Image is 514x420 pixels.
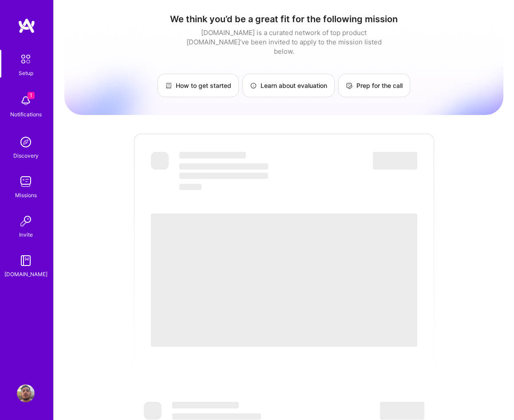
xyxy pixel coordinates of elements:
span: ‌ [144,402,162,420]
span: 1 [28,92,35,99]
div: Invite [19,230,33,239]
a: How to get started [158,74,239,97]
div: Notifications [10,110,42,119]
img: bell [17,92,35,110]
img: Prep for the call [346,82,353,89]
span: ‌ [151,152,169,170]
a: User Avatar [15,384,37,402]
span: ‌ [179,173,268,179]
h1: We think you’d be a great fit for the following mission [64,14,503,24]
img: User Avatar [17,384,35,402]
span: ‌ [179,184,202,190]
span: ‌ [373,152,417,170]
div: [DOMAIN_NAME] is a curated network of top product [DOMAIN_NAME]’ve been invited to apply to the m... [184,28,384,56]
div: Discovery [13,151,39,160]
div: Setup [19,68,33,78]
span: ‌ [179,163,268,170]
span: ‌ [172,413,261,420]
span: ‌ [179,152,246,158]
img: setup [16,50,35,68]
img: guide book [17,252,35,269]
img: Learn about evaluation [250,82,257,89]
img: discovery [17,133,35,151]
img: teamwork [17,173,35,190]
div: [DOMAIN_NAME] [4,269,47,279]
a: Learn about evaluation [242,74,335,97]
img: How to get started [165,82,172,89]
a: Prep for the call [338,74,410,97]
span: ‌ [151,214,417,347]
div: Missions [15,190,37,200]
img: Invite [17,212,35,230]
img: logo [18,18,36,34]
span: ‌ [380,402,424,420]
span: ‌ [172,402,239,408]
